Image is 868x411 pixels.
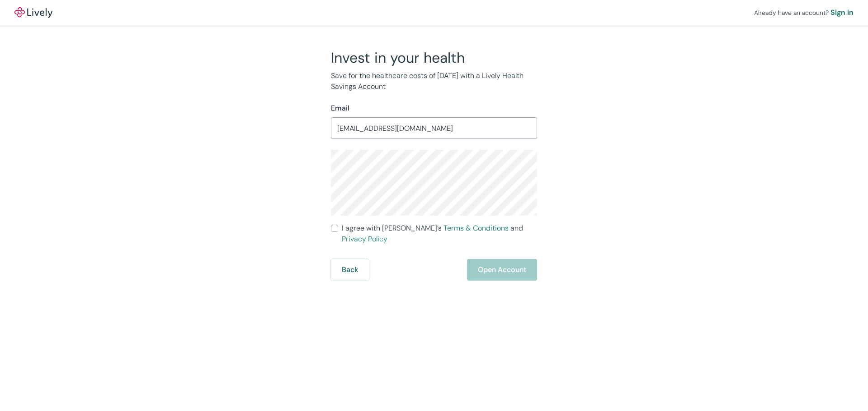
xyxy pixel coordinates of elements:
div: Already have an account? [754,7,854,18]
span: I agree with [PERSON_NAME]’s and [342,223,537,245]
label: Email [331,103,349,114]
a: Sign in [830,7,854,18]
h2: Invest in your health [331,49,537,67]
a: Privacy Policy [342,234,387,244]
a: Terms & Conditions [443,223,509,233]
p: Save for the healthcare costs of [DATE] with a Lively Health Savings Account [331,70,537,92]
img: Lively [14,7,52,18]
a: LivelyLively [14,7,52,18]
button: Back [331,259,369,281]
